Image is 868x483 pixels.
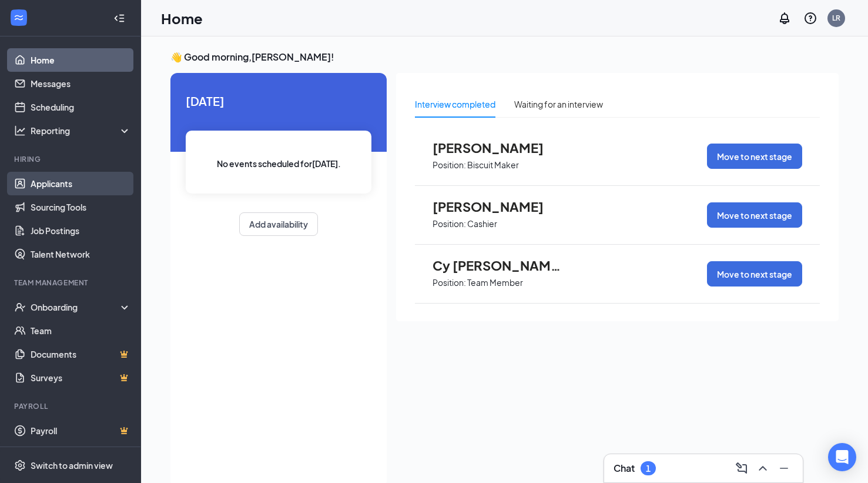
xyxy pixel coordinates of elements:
[170,51,839,64] h3: 👋 Good morning, [PERSON_NAME] !
[777,461,791,475] svg: Minimize
[31,459,113,471] div: Switch to admin view
[186,92,371,110] span: [DATE]
[433,140,562,155] span: [PERSON_NAME]
[14,301,26,313] svg: UserCheck
[732,459,751,478] button: ComposeMessage
[31,319,131,342] a: Team
[31,242,131,266] a: Talent Network
[31,301,121,313] div: Onboarding
[707,202,802,228] button: Move to next stage
[777,11,792,25] svg: Notifications
[433,199,562,214] span: [PERSON_NAME]
[467,218,497,229] p: Cashier
[31,419,131,442] a: PayrollCrown
[646,464,651,474] div: 1
[467,277,523,288] p: Team Member
[775,459,793,478] button: Minimize
[14,125,26,136] svg: Analysis
[415,98,495,111] div: Interview completed
[31,172,131,195] a: Applicants
[828,443,856,471] div: Open Intercom Messenger
[832,13,840,23] div: LR
[31,95,131,119] a: Scheduling
[614,462,635,475] h3: Chat
[735,461,749,475] svg: ComposeMessage
[31,125,132,136] div: Reporting
[707,144,802,169] button: Move to next stage
[14,401,129,411] div: Payroll
[433,258,562,273] span: Cy [PERSON_NAME]
[14,278,129,288] div: Team Management
[217,157,341,170] span: No events scheduled for [DATE] .
[31,195,131,219] a: Sourcing Tools
[31,72,131,95] a: Messages
[31,342,131,366] a: DocumentsCrown
[707,261,802,287] button: Move to next stage
[31,219,131,242] a: Job Postings
[161,8,203,28] h1: Home
[514,98,603,111] div: Waiting for an interview
[14,459,26,471] svg: Settings
[433,277,466,288] p: Position:
[31,48,131,72] a: Home
[803,11,817,25] svg: QuestionInfo
[14,154,129,164] div: Hiring
[433,159,466,171] p: Position:
[467,159,519,171] p: Biscuit Maker
[239,212,318,236] button: Add availability
[113,12,125,24] svg: Collapse
[756,461,770,475] svg: ChevronUp
[13,12,25,24] svg: WorkstreamLogo
[31,366,131,389] a: SurveysCrown
[753,459,772,478] button: ChevronUp
[433,218,466,229] p: Position:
